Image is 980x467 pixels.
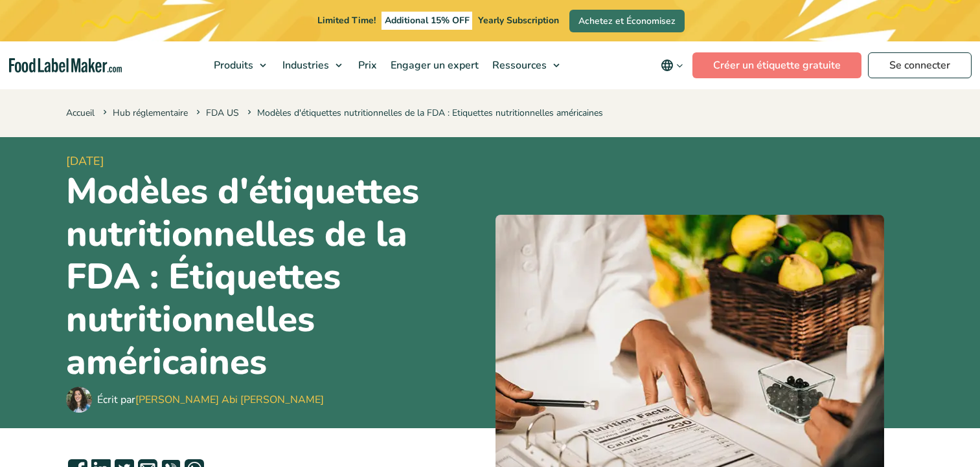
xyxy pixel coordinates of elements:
[352,41,381,89] a: Prix
[569,10,685,32] a: Achetez et Économisez
[206,107,239,119] a: FDA US
[66,387,92,413] img: Maria Abi Hanna - Étiquetage alimentaire
[66,170,485,384] h1: Modèles d'étiquettes nutritionnelles de la FDA : Étiquettes nutritionnelles américaines
[66,107,95,119] a: Accueil
[207,41,273,89] a: Produits
[113,107,188,119] a: Hub réglementaire
[382,12,473,30] span: Additional 15% OFF
[135,393,324,407] a: [PERSON_NAME] Abi [PERSON_NAME]
[245,107,603,119] span: Modèles d'étiquettes nutritionnelles de la FDA : Etiquettes nutritionnelles américaines
[317,14,376,27] span: Limited Time!
[354,58,378,72] span: Prix
[97,392,324,407] div: Écrit par
[488,58,548,72] span: Ressources
[486,41,566,89] a: Ressources
[868,52,972,78] a: Se connecter
[210,58,255,72] span: Produits
[384,41,483,89] a: Engager un expert
[387,58,480,72] span: Engager un expert
[692,52,861,78] a: Créer un étiquette gratuite
[279,58,330,72] span: Industries
[276,41,348,89] a: Industries
[478,14,559,27] span: Yearly Subscription
[66,153,485,170] span: [DATE]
